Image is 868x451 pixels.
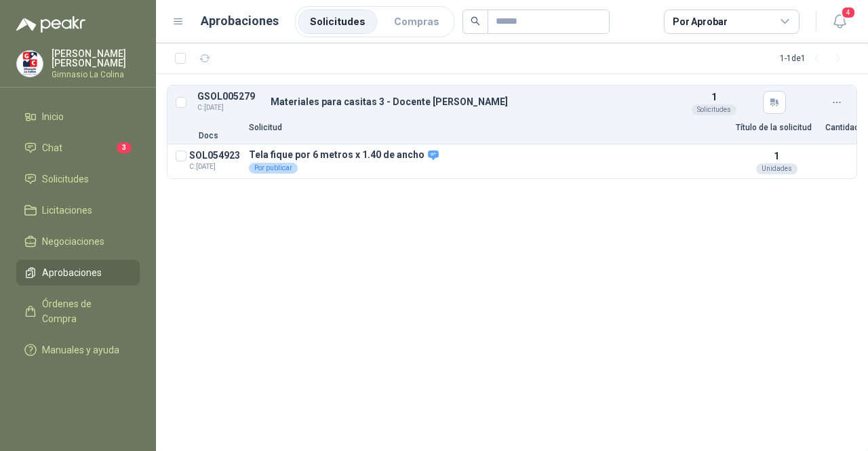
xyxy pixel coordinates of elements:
[16,166,140,192] a: Solicitudes
[42,109,64,124] span: Inicio
[16,197,140,223] a: Licitaciones
[827,9,852,34] button: 4
[16,16,85,33] img: Logo peakr
[825,123,848,132] p: Cantidad
[42,234,104,249] span: Negociaciones
[249,123,728,132] p: Solicitud
[16,291,140,332] a: Órdenes de Compra
[249,163,298,174] div: Por publicar
[42,296,127,326] span: Órdenes de Compra
[189,161,240,172] span: C: [DATE]
[711,90,717,104] p: 1
[42,203,92,218] span: Licitaciones
[841,6,856,19] span: 4
[692,104,736,115] div: Solicitudes
[16,229,140,254] a: Negociaciones
[673,14,727,29] div: Por Aprobar
[42,140,62,155] span: Chat
[52,71,140,79] p: Gimnasio La Colina
[117,142,132,153] span: 3
[197,92,262,102] p: GSOL005279
[17,51,43,77] img: Company Logo
[774,149,779,163] p: 1
[201,12,279,31] h1: Aprobaciones
[197,102,262,113] span: C: [DATE]
[42,172,89,187] span: Solicitudes
[189,151,240,161] p: SOL054923
[271,97,665,107] div: Materiales para casitas 3 - Docente [PERSON_NAME]
[298,9,377,34] a: Solicitudes
[756,163,797,174] div: Unidades
[471,16,480,26] span: search
[42,265,102,280] span: Aprobaciones
[176,132,241,140] p: Docs
[16,104,140,130] a: Inicio
[16,260,140,286] a: Aprobaciones
[249,149,439,161] p: Tela fique por 6 metros x 1.40 de ancho
[52,49,140,68] p: [PERSON_NAME] [PERSON_NAME]
[42,342,119,357] span: Manuales y ayuda
[382,9,451,34] a: Compras
[736,123,817,132] p: Título de la solicitud
[16,337,140,363] a: Manuales y ayuda
[780,47,849,69] div: 1 - 1 de 1
[16,135,140,161] a: Chat3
